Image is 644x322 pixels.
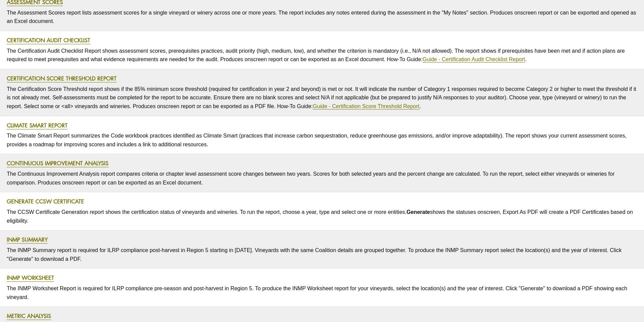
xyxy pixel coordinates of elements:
[7,45,637,66] p: The Certification Audit Checklist Report shows assessment scores, prerequisites practices, audit ...
[7,312,51,320] a: Metric Analysis
[7,159,109,167] a: Continuous Improvement Analysis
[7,282,637,303] p: The INMP Worksheet Report is required for ILRP compliance pre-season and post-harvest in Region 5...
[313,103,419,109] a: Guide - Certification Score Threshold Report
[7,83,637,113] p: The Certification Score Threshold report shows if the 85% minimum score threshold (required for c...
[7,206,637,227] p: The CCSW Certificate Generation report shows the certification status of vineyards and wineries. ...
[7,198,84,205] a: Generate CCSW Certificate
[7,236,48,244] a: INMP Summary
[407,209,430,215] strong: Generate
[7,36,90,44] a: Certification Audit Checklist
[7,244,637,265] p: The INMP Summary report is required for ILRP compliance post-harvest in Region 5 starting in [DAT...
[423,56,525,63] a: Guide - Certification Audit Checklist Report
[7,130,637,150] p: The Climate Smart Report summarizes the Code workbook practices identified as Climate Smart (prac...
[7,168,637,189] p: The Continuous Improvement Analysis report compares criteria or chapter level assessment score ch...
[7,7,637,27] p: The Assessment Scores report lists assessment scores for a single vineyard or winery across one o...
[7,75,117,82] a: Certification Score Threshold Report
[7,122,68,129] a: Climate Smart Report
[7,274,54,282] a: INMP Worksheet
